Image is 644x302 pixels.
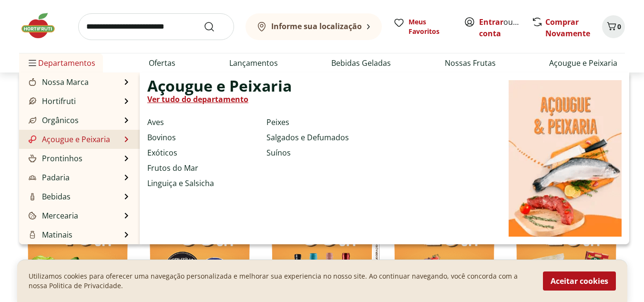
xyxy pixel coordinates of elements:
a: Lançamentos [229,57,278,69]
a: Nossa MarcaNossa Marca [27,76,89,88]
span: Departamentos [27,52,95,74]
a: BebidasBebidas [27,191,71,202]
img: Nossa Marca [29,78,36,86]
a: Linguiça e Salsicha [147,177,214,189]
img: Prontinhos [29,155,36,162]
span: ou [479,16,521,39]
img: Açougue e Peixaria [29,135,36,143]
a: Bebidas Geladas [331,57,391,69]
a: Nossas Frutas [445,57,496,69]
button: Informe sua localização [245,13,382,40]
a: Meus Favoritos [393,17,452,36]
a: Ofertas [149,57,175,69]
img: Padaria [29,174,36,181]
a: MerceariaMercearia [27,210,78,221]
a: HortifrutiHortifruti [27,95,76,107]
img: Bebidas [29,193,36,200]
b: Informe sua localização [271,21,362,31]
a: MatinaisMatinais [27,229,72,240]
button: Menu [27,52,38,74]
span: Meus Favoritos [409,17,452,36]
a: OrgânicosOrgânicos [27,115,79,126]
input: search [78,13,234,40]
img: Açougue e Peixaria [509,80,622,237]
a: Criar conta [479,17,532,39]
img: Hortifruti [19,11,67,40]
a: PadariaPadaria [27,172,70,183]
a: Frios, Queijos e LaticíniosFrios, Queijos e Laticínios [27,242,122,265]
a: Suínos [266,147,291,158]
p: Utilizamos cookies para oferecer uma navegação personalizada e melhorar sua experiencia no nosso ... [29,271,532,291]
img: Orgânicos [29,116,36,124]
span: 0 [617,22,621,31]
a: Aves [147,116,164,128]
a: ProntinhosProntinhos [27,153,82,164]
a: Entrar [479,17,503,27]
button: Aceitar cookies [543,271,616,291]
a: Açougue e Peixaria [549,57,617,69]
img: Matinais [29,231,36,239]
a: Salgados e Defumados [266,132,349,143]
img: Mercearia [29,212,36,219]
img: Hortifruti [29,97,36,105]
a: Açougue e PeixariaAçougue e Peixaria [27,134,110,145]
a: Bovinos [147,132,176,143]
button: Submit Search [204,21,226,32]
button: Carrinho [602,15,625,38]
a: Ver tudo do departamento [147,94,248,105]
span: Açougue e Peixaria [147,80,292,92]
a: Exóticos [147,147,177,158]
a: Peixes [266,116,289,128]
a: Frutos do Mar [147,162,198,174]
a: Comprar Novamente [545,17,590,39]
